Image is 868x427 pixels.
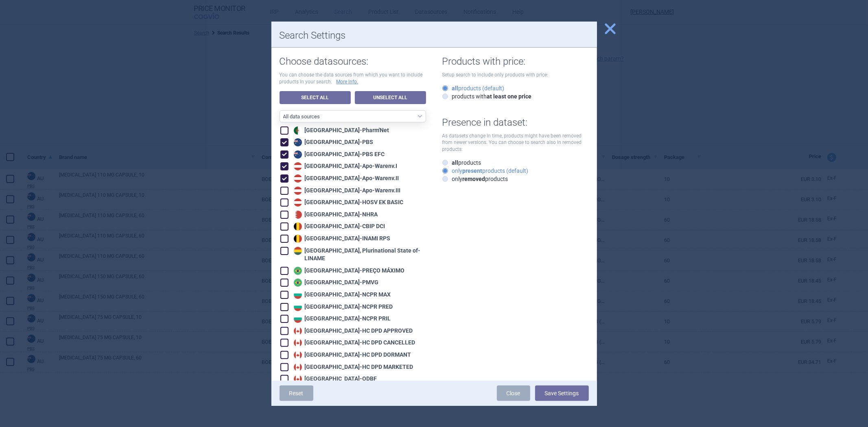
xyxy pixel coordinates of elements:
img: Austria [294,187,302,195]
h1: Products with price: [442,56,589,68]
div: [GEOGRAPHIC_DATA] - PREÇO MÁXIMO [292,267,405,275]
div: [GEOGRAPHIC_DATA] - ODBF [292,375,377,383]
label: products (default) [442,84,505,92]
img: Canada [294,327,302,335]
strong: all [452,159,459,166]
h1: Presence in dataset: [442,117,589,129]
a: Unselect All [355,91,426,104]
img: Bulgaria [294,303,302,311]
img: Bolivia, Plurinational State of [294,247,302,255]
img: Canada [294,339,302,347]
div: [GEOGRAPHIC_DATA] - PBS EFC [292,150,385,159]
img: Brazil [294,267,302,275]
img: Bulgaria [294,315,302,323]
div: [GEOGRAPHIC_DATA] - HC DPD CANCELLED [292,339,415,347]
div: [GEOGRAPHIC_DATA], Plurinational State of - LINAME [292,247,426,263]
img: Austria [294,174,302,183]
strong: removed [463,176,485,182]
div: [GEOGRAPHIC_DATA] - NCPR MAX [292,291,391,299]
strong: at least one price [487,93,532,100]
img: Belgium [294,235,302,243]
div: [GEOGRAPHIC_DATA] - HC DPD MARKETED [292,363,413,371]
div: [GEOGRAPHIC_DATA] - Apo-Warenv.I [292,162,398,170]
div: [GEOGRAPHIC_DATA] - PBS [292,138,374,146]
div: [GEOGRAPHIC_DATA] - INAMI RPS [292,235,391,243]
a: Close [497,386,530,401]
p: As datasets change in time, products might have been removed from newer versions. You can choose ... [442,133,589,153]
img: Bulgaria [294,291,302,299]
div: [GEOGRAPHIC_DATA] - Pharm'Net [292,126,389,135]
img: Austria [294,198,302,207]
label: only products (default) [442,167,529,175]
strong: present [463,168,483,174]
img: Australia [294,150,302,159]
div: [GEOGRAPHIC_DATA] - PMVG [292,279,379,287]
img: Australia [294,138,302,146]
label: products with [442,92,532,100]
h1: Choose datasources: [280,56,426,68]
p: Setup search to include only products with price: [442,72,589,78]
a: Reset [280,386,313,401]
img: Brazil [294,279,302,287]
p: You can choose the data sources from which you want to include products in your search. [280,72,426,85]
img: Austria [294,162,302,170]
h1: Search Settings [280,30,589,41]
button: Save Settings [535,386,589,401]
img: Algeria [294,126,302,135]
div: [GEOGRAPHIC_DATA] - HC DPD DORMANT [292,351,411,359]
label: only products [442,175,508,183]
div: [GEOGRAPHIC_DATA] - HOSV EK BASIC [292,198,404,207]
div: [GEOGRAPHIC_DATA] - NCPR PRIL [292,315,391,323]
img: Canada [294,351,302,359]
div: [GEOGRAPHIC_DATA] - NCPR PRED [292,303,393,311]
a: More info. [337,78,359,85]
div: [GEOGRAPHIC_DATA] - HC DPD APPROVED [292,327,413,335]
img: Belgium [294,222,302,231]
img: Canada [294,363,302,371]
div: [GEOGRAPHIC_DATA] - NHRA [292,211,378,219]
div: [GEOGRAPHIC_DATA] - Apo-Warenv.II [292,174,399,183]
strong: all [452,85,459,91]
img: Bahrain [294,211,302,219]
label: products [442,159,481,167]
img: Canada [294,375,302,383]
a: Select All [280,91,351,104]
div: [GEOGRAPHIC_DATA] - Apo-Warenv.III [292,187,401,195]
div: [GEOGRAPHIC_DATA] - CBIP DCI [292,222,385,231]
